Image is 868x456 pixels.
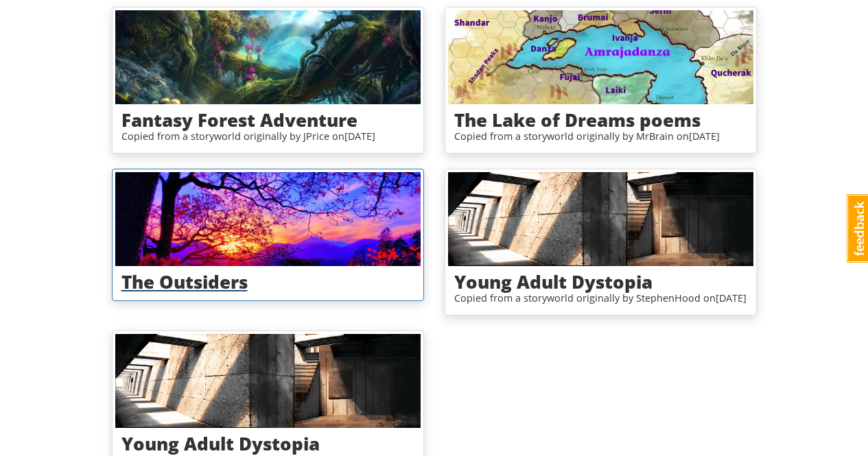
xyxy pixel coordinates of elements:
div: Copied from a storyworld originally by MrBrain on [DATE] [454,130,747,144]
img: dbri738xwhtzsc3sko1t.jpg [115,172,421,266]
h3: Fantasy Forest Adventure [121,110,414,130]
h3: Young Adult Dystopia [454,272,747,292]
h3: The Lake of Dreams poems [454,110,747,130]
h3: Young Adult Dystopia [121,434,414,454]
a: The Lake of Dreams poemsCopied from a storyworld originally by MrBrain on[DATE] [445,7,757,154]
img: A modern hallway, made from concrete and fashioned with strange angles. [115,334,421,428]
img: A modern hallway, made from concrete and fashioned with strange angles. [448,172,753,266]
a: A modern hallway, made from concrete and fashioned with strange angles.Young Adult DystopiaCopied... [445,169,757,315]
a: Fantasy Forest AdventureCopied from a storyworld originally by JPrice on[DATE] [112,7,424,154]
img: qrdqfsxmsbrhtircsudc.jpg [115,10,421,104]
img: rajisyrlxgzgsqwlgju1.jpg [448,10,753,104]
a: The Outsiders [112,169,424,302]
h3: The Outsiders [121,272,414,292]
div: Copied from a storyworld originally by JPrice on [DATE] [121,130,414,144]
div: Copied from a storyworld originally by StephenHood on [DATE] [454,291,747,306]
